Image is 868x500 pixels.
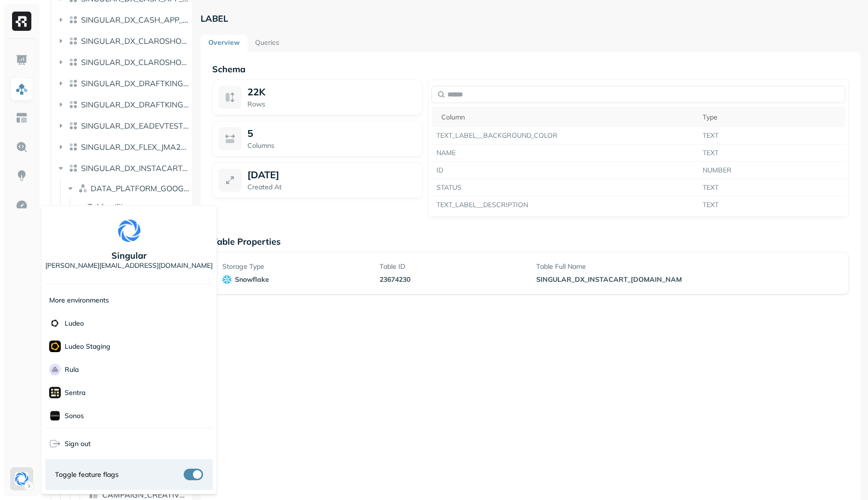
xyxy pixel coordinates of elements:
p: Rula [65,365,79,374]
p: Sentra [65,388,85,397]
p: Ludeo Staging [65,342,110,351]
img: Ludeo Staging [49,341,61,352]
p: Ludeo [65,319,84,328]
p: More environments [49,296,109,305]
p: [PERSON_NAME][EMAIL_ADDRESS][DOMAIN_NAME] [45,261,213,270]
img: Ludeo [49,317,61,329]
img: Sentra [49,387,61,398]
span: Sign out [65,439,91,448]
p: Sonos [65,411,84,421]
img: Singular [118,219,141,242]
span: Toggle feature flags [55,470,119,479]
img: Rula [49,364,61,375]
img: Sonos [49,410,61,421]
p: Singular [111,250,147,261]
